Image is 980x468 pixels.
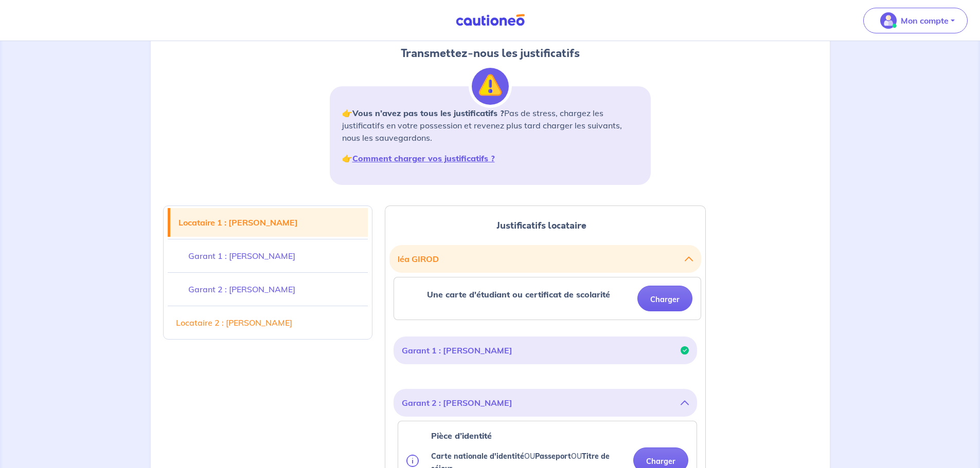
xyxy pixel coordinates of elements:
[394,277,701,320] div: categoryName: une-carte-detudiant-ou-certificat-de-scolarite, userCategory: student
[402,341,689,360] button: Garant 1 : [PERSON_NAME]
[427,289,610,299] strong: Une carte d'étudiant ou certificat de scolarité
[472,68,509,105] img: illu_alert.svg
[452,14,529,27] img: Cautioneo
[352,108,504,118] strong: Vous n’avez pas tous les justificatifs ?
[352,153,495,163] a: Comment charger vos justificatifs ?
[170,208,368,237] a: Locataire 1 : [PERSON_NAME]
[168,275,368,304] a: Garant 2 : [PERSON_NAME]
[431,452,524,461] strong: Carte nationale d'identité
[342,152,638,164] p: 👉
[496,219,586,232] span: Justificatifs locataire
[637,286,692,311] button: Charger
[431,430,492,441] strong: Pièce d’identité
[535,452,571,461] strong: Passeport
[901,14,949,27] p: Mon compte
[863,8,968,33] button: illu_account_valid_menu.svgMon compte
[880,12,897,29] img: illu_account_valid_menu.svg
[398,249,693,269] button: léa GIROD
[402,393,689,413] button: Garant 2 : [PERSON_NAME]
[342,107,638,144] p: 👉 Pas de stress, chargez les justificatifs en votre possession et revenez plus tard charger les s...
[168,241,368,270] a: Garant 1 : [PERSON_NAME]
[168,308,368,337] a: Locataire 2 : [PERSON_NAME]
[330,45,651,62] h2: Transmettez-nous les justificatifs
[406,455,419,467] img: info.svg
